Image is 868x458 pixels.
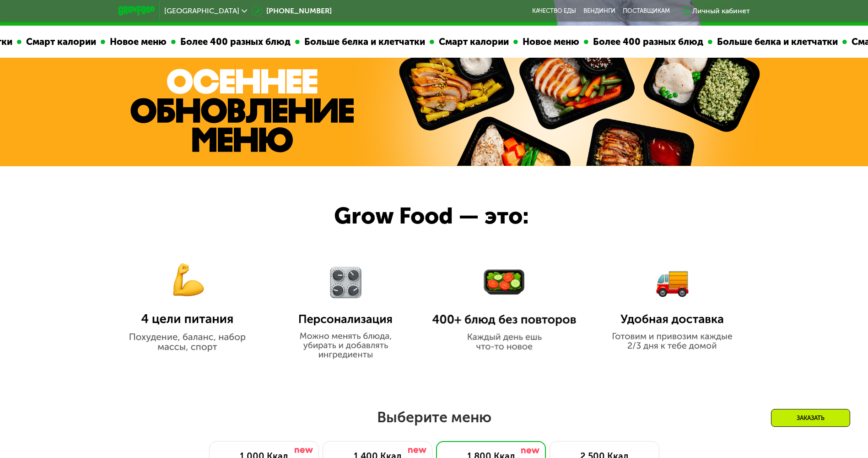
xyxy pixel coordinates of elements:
[29,408,839,426] h2: Выберите меню
[164,7,239,15] span: [GEOGRAPHIC_DATA]
[299,35,429,49] div: Больше белка и клетчатки
[771,409,850,427] div: Заказать
[712,35,841,49] div: Больше белка и клетчатки
[21,35,100,49] div: Смарт калории
[583,7,615,15] a: Вендинги
[433,35,512,49] div: Смарт калории
[588,35,707,49] div: Более 400 разных блюд
[623,7,670,15] div: поставщикам
[252,5,332,16] a: [PHONE_NUMBER]
[692,5,750,16] div: Личный кабинет
[175,35,294,49] div: Более 400 разных блюд
[532,7,576,15] a: Качество еды
[334,199,564,234] div: Grow Food — это:
[517,35,583,49] div: Новое меню
[104,35,170,49] div: Новое меню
